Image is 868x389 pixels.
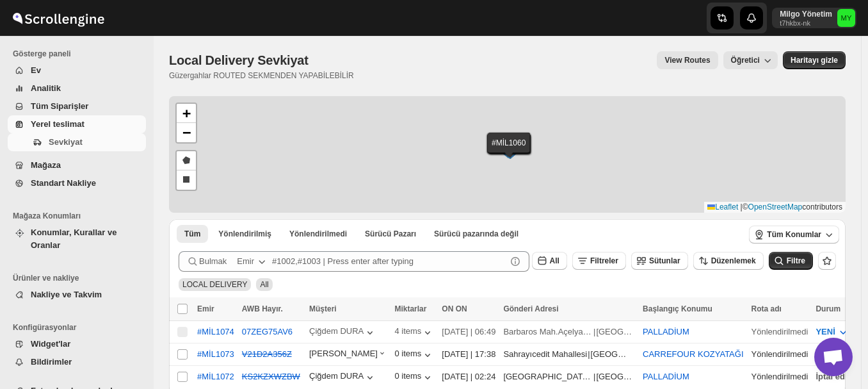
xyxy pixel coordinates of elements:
[49,137,83,147] span: Sevkiyat
[780,19,832,27] p: t7hkbx-nk
[242,304,283,313] span: AWB Hayır.
[197,349,234,359] button: #MİL1073
[309,371,376,384] div: Çiğdem DURA
[282,225,355,243] button: Unrouted
[596,326,635,338] div: [GEOGRAPHIC_DATA]
[791,55,838,65] span: Haritayı gizle
[643,327,689,336] button: PALLADİUM
[532,252,567,270] button: All
[572,252,626,270] button: Filtreler
[8,79,146,97] button: Analitik
[229,251,276,272] button: Emir
[643,349,743,359] button: CARREFOUR KOZYATAĞI
[590,256,618,265] span: Filtreler
[31,290,102,299] span: Nakliye ve Takvim
[289,229,347,239] span: Yönlendirilmedi
[242,327,293,336] button: 07ZEG75AV6
[199,255,227,268] span: Bulmak
[197,372,234,381] button: #MİL1072
[442,348,495,361] div: [DATE] | 17:38
[631,252,688,270] button: Sütunlar
[841,14,852,22] text: MY
[309,349,387,361] button: [PERSON_NAME]
[394,349,434,361] button: 0 items
[442,370,495,383] div: [DATE] | 02:24
[591,348,630,361] div: [GEOGRAPHIC_DATA]
[707,203,738,211] a: Leaflet
[31,357,72,367] span: Bildirimler
[182,124,191,140] span: −
[31,101,88,111] span: Tüm Siparişler
[8,353,146,371] button: Bildirimler
[442,304,467,313] span: ON ON
[177,104,196,123] a: Zoom in
[693,252,764,270] button: Düzenlemek
[31,83,61,93] span: Analitik
[31,339,70,349] span: Widget'lar
[711,256,756,265] span: Düzenlemek
[500,143,519,157] img: Marker
[787,256,805,265] span: Filtre
[8,62,146,79] button: Ev
[13,211,147,221] span: Mağaza Konumları
[13,273,147,283] span: Ürünler ve nakliye
[503,326,635,338] div: |
[503,370,635,383] div: |
[10,2,106,34] img: ScrollEngine
[503,348,635,361] div: |
[704,202,846,213] div: © contributors
[31,119,84,129] span: Yerel teslimat
[177,225,208,243] button: All
[8,133,146,151] button: Sevkiyat
[31,65,41,75] span: Ev
[783,51,846,69] button: Map action label
[808,322,856,342] button: YENİ
[31,228,117,250] span: Konumlar, Kurallar ve Oranlar
[31,178,96,188] span: Standart Nakliye
[816,370,864,383] div: İptal edilmiş
[272,251,506,272] input: #1002,#1003 | Press enter after typing
[218,229,271,239] span: Yönlendirilmiş
[177,123,196,142] a: Zoom out
[365,229,416,239] span: Sürücü Pazarı
[769,252,813,270] button: Filtre
[499,144,518,158] img: Marker
[664,55,710,65] span: View Routes
[169,53,309,67] span: Local Delivery Sevkiyat
[309,304,337,313] span: Müşteri
[816,327,835,336] span: YENİ
[237,255,254,268] div: Emir
[751,326,808,338] div: Yönlendirilmedi
[749,226,839,244] button: Tüm Konumlar
[434,229,518,239] span: Sürücü pazarında değil
[8,224,146,254] button: Konumlar, Kurallar ve Oranlar
[780,9,832,19] p: Milgo Yönetim
[260,280,268,289] span: All
[394,371,434,384] div: 0 items
[182,105,191,121] span: +
[748,203,803,211] a: OpenStreetMap
[816,304,840,313] span: Durum
[499,144,518,158] img: Marker
[13,322,147,333] span: Konfigürasyonlar
[242,372,300,381] button: KS2KZXWZBW
[772,8,856,28] button: User menu
[503,326,593,338] div: Barbaros Mah.Açelya Sokağı Ağaoğlu Moontown Sitesi A1-2 Blok D:8
[357,225,424,243] button: Claimable
[751,370,808,383] div: Yönlendirilmedi
[649,256,680,265] span: Sütunlar
[723,51,778,69] button: Öğretici
[169,70,354,81] p: Güzergahlar ROUTED SEKMENDEN YAPABİLEBİLİR
[8,335,146,353] button: Widget'lar
[182,280,247,289] span: LOCAL DELIVERY
[394,326,434,339] button: 4 items
[426,225,526,243] button: Un-claimable
[197,327,234,336] button: #MİL1074
[211,225,279,243] button: Routed
[503,370,593,383] div: [GEOGRAPHIC_DATA] Açelya Sokak Ağaoğlu Moontown Sitesi A1-2 Blok D:8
